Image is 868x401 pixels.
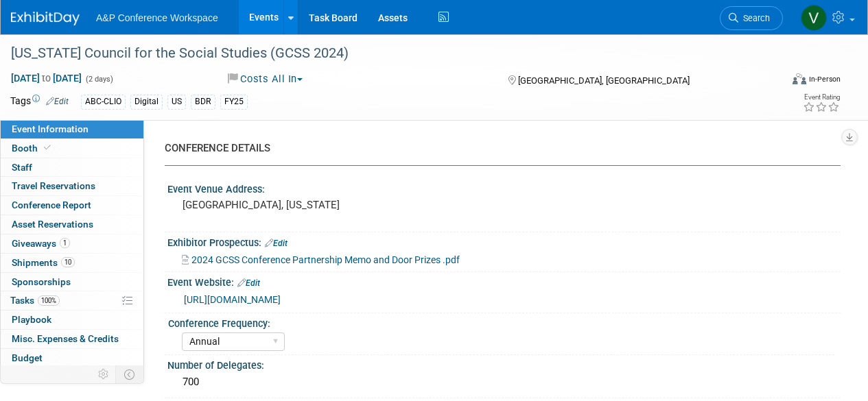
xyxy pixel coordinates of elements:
span: A&P Conference Workspace [96,12,218,23]
a: Event Information [1,120,143,138]
div: Event Venue Address: [167,179,841,196]
a: Playbook [1,311,143,329]
span: Tasks [10,295,60,306]
span: Booth [12,143,54,154]
a: Giveaways1 [1,234,143,253]
div: Conference Frequency: [168,313,834,330]
div: Number of Delegates: [167,355,841,372]
span: 1 [60,238,70,248]
a: Tasks100% [1,291,143,310]
span: Event Information [12,123,89,134]
span: Giveaways [12,238,70,249]
span: Playbook [12,314,51,325]
a: Shipments10 [1,254,143,272]
div: US [167,95,186,109]
span: Shipments [12,257,75,268]
div: Digital [130,95,163,109]
span: Staff [12,162,32,173]
span: 10 [61,257,75,267]
span: Search [738,13,770,23]
a: Budget [1,349,143,367]
span: Misc. Expenses & Credits [12,333,119,344]
a: Search [720,6,783,30]
div: Exhibitor Prospectus: [167,232,841,250]
span: to [40,73,53,84]
td: Personalize Event Tab Strip [92,365,116,383]
a: Edit [46,97,69,106]
div: BDR [191,95,215,109]
img: Veronica Dove [801,5,827,31]
pre: [GEOGRAPHIC_DATA], [US_STATE] [183,199,433,211]
a: Edit [237,278,260,288]
i: Booth reservation complete [44,144,51,151]
td: Tags [10,94,69,110]
span: 2024 GCSS Conference Partnership Memo and Door Prizes .pdf [191,254,460,265]
span: Sponsorships [12,276,71,287]
span: 100% [38,295,60,306]
div: Event Website: [167,272,841,290]
div: ABC-CLIO [81,95,126,109]
td: Toggle Event Tabs [116,365,144,383]
a: Booth [1,139,143,158]
div: Event Rating [803,94,840,101]
span: [DATE] [DATE] [10,72,82,84]
a: Edit [265,239,288,248]
a: Misc. Expenses & Credits [1,330,143,348]
div: FY25 [220,95,248,109]
span: Travel Reservations [12,180,95,191]
a: Conference Report [1,196,143,215]
span: [GEOGRAPHIC_DATA], [GEOGRAPHIC_DATA] [518,75,690,86]
div: Event Format [719,71,841,92]
div: 700 [178,372,830,393]
div: CONFERENCE DETAILS [165,141,830,156]
span: Conference Report [12,199,91,210]
a: Sponsorships [1,273,143,291]
a: Staff [1,158,143,177]
a: 2024 GCSS Conference Partnership Memo and Door Prizes .pdf [182,254,460,265]
span: (2 days) [84,75,113,84]
span: Budget [12,352,43,363]
a: Travel Reservations [1,177,143,195]
div: In-Person [808,74,841,84]
div: [US_STATE] Council for the Social Studies (GCSS 2024) [6,41,770,66]
a: [URL][DOMAIN_NAME] [184,294,281,305]
a: Asset Reservations [1,215,143,234]
img: Format-Inperson.png [793,73,806,84]
span: Asset Reservations [12,219,93,230]
button: Costs All In [223,72,308,86]
img: ExhibitDay [11,12,80,25]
